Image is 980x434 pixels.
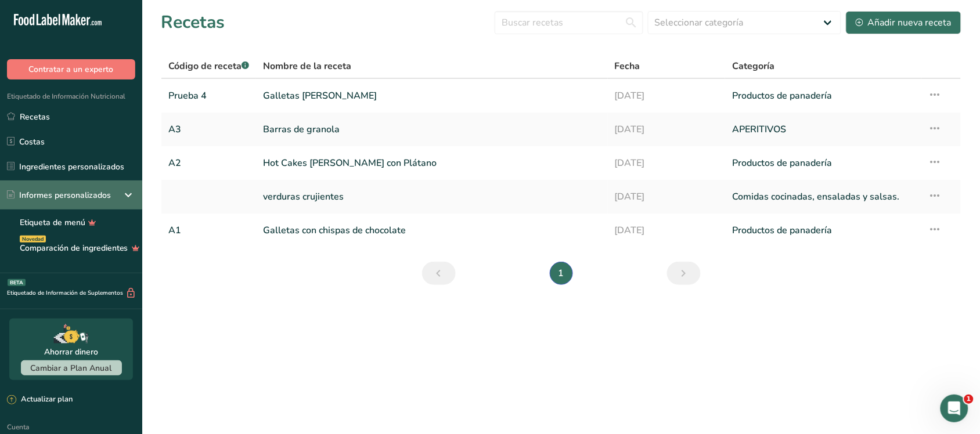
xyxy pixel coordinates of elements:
font: Productos de panadería [732,224,832,237]
a: Productos de panadería [732,151,914,175]
font: Actualizar plan [21,394,73,404]
font: Barras de granola [263,123,340,136]
font: Novedad [22,236,44,243]
a: [DATE] [615,185,719,209]
font: Informes personalizados [19,190,111,201]
a: Productos de panadería [732,218,914,243]
font: [DATE] [615,157,645,169]
font: verduras crujientes [263,190,344,203]
font: APERITIVOS [732,123,786,136]
a: Página anterior [422,262,456,285]
font: [DATE] [615,123,645,136]
font: Añadir nueva receta [868,16,952,29]
a: Comidas cocinadas, ensaladas y salsas. [732,185,914,209]
a: A3 [168,117,249,142]
font: Contratar a un experto [29,64,114,75]
a: A2 [168,151,249,175]
font: A1 [168,224,181,237]
iframe: Chat en vivo de Intercom [941,395,968,422]
a: Galletas [PERSON_NAME] [263,84,601,108]
font: A2 [168,157,181,169]
a: verduras crujientes [263,185,601,209]
font: Nombre de la receta [263,60,351,73]
font: Cambiar a Plan Anual [31,363,112,374]
font: Comidas cocinadas, ensaladas y salsas. [732,190,899,203]
button: Cambiar a Plan Anual [21,360,122,375]
a: APERITIVOS [732,117,914,142]
font: [DATE] [615,190,645,203]
font: Productos de panadería [732,89,832,102]
font: 1 [967,395,971,403]
font: Recetas [20,111,50,122]
a: [DATE] [615,84,719,108]
a: Prueba 4 [168,84,249,108]
font: Ingredientes personalizados [19,161,124,172]
a: A1 [168,218,249,243]
font: Código de receta [168,60,242,73]
a: Productos de panadería [732,84,914,108]
font: [DATE] [615,224,645,237]
button: Contratar a un experto [7,59,135,79]
a: [DATE] [615,117,719,142]
a: Hot Cakes [PERSON_NAME] con Plátano [263,151,601,175]
input: Buscar recetas [495,11,643,34]
a: Galletas con chispas de chocolate [263,218,601,243]
a: [DATE] [615,151,719,175]
font: Recetas [161,10,225,34]
font: BETA [10,279,23,286]
font: Costas [19,136,45,147]
font: [DATE] [615,89,645,102]
font: Etiquetado de Información de Suplementos [7,289,123,297]
font: Cuenta [7,422,29,432]
a: Página siguiente [667,262,701,285]
font: Categoría [732,60,774,73]
font: Prueba 4 [168,89,207,102]
font: Comparación de ingredientes [20,243,128,254]
button: Añadir nueva receta [846,11,961,34]
font: Productos de panadería [732,157,832,169]
a: Barras de granola [263,117,601,142]
a: [DATE] [615,218,719,243]
font: Galletas [PERSON_NAME] [263,89,377,102]
font: Ahorrar dinero [44,346,98,357]
font: Fecha [615,60,640,73]
font: Galletas con chispas de chocolate [263,224,406,237]
font: Etiquetado de Información Nutricional [7,92,125,101]
font: A3 [168,123,181,136]
font: Hot Cakes [PERSON_NAME] con Plátano [263,157,437,169]
font: Etiqueta de menú [20,217,85,228]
